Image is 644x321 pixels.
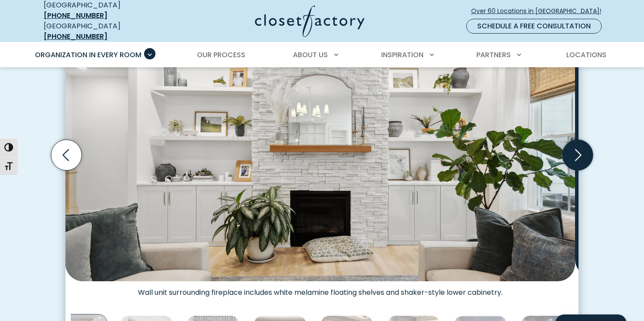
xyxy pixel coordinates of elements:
img: Symmetrical white wall unit with floating shelves and cabinetry flanking a stacked stone fireplace [65,13,575,281]
a: Schedule a Free Consultation [466,19,602,34]
span: Our Process [197,50,245,60]
nav: Primary Menu [29,43,616,67]
a: [PHONE_NUMBER] [44,10,107,21]
span: Locations [566,50,606,60]
span: About Us [293,50,328,60]
div: [GEOGRAPHIC_DATA] [44,21,170,42]
span: Over 60 Locations in [GEOGRAPHIC_DATA]! [471,7,608,16]
span: Inspiration [381,50,424,60]
img: Closet Factory Logo [255,5,365,37]
a: [PHONE_NUMBER] [44,31,107,41]
figcaption: Wall unit surrounding fireplace includes white melamine floating shelves and shaker-style lower c... [65,281,575,297]
button: Previous slide [48,136,85,174]
span: Partners [476,50,511,60]
a: Over 60 Locations in [GEOGRAPHIC_DATA]! [471,3,609,19]
span: Organization in Every Room [35,50,141,60]
button: Next slide [559,136,596,174]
